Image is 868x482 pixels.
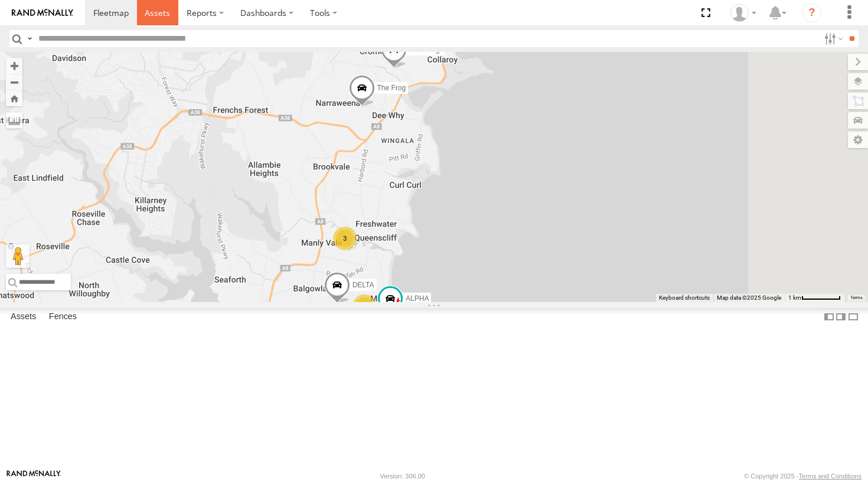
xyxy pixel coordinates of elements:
div: 2 [353,294,376,318]
button: Zoom in [6,58,22,74]
div: myBins Admin [726,4,761,22]
span: Map data ©2025 Google [717,294,781,301]
a: Terms (opens in new tab) [850,296,863,300]
a: Terms and Conditions [799,473,862,480]
span: The Frog [377,84,406,92]
label: Measure [6,112,22,129]
i: ? [802,4,821,22]
button: Zoom Home [6,90,22,106]
label: Dock Summary Table to the Left [823,308,835,325]
div: Version: 306.00 [380,473,425,480]
button: Keyboard shortcuts [659,294,710,302]
button: Zoom out [6,74,22,90]
div: 3 [333,227,357,250]
label: Map Settings [848,132,868,148]
span: 1 km [788,294,801,301]
label: Search Filter Options [820,30,845,47]
span: ALPHA [406,294,429,303]
button: Drag Pegman onto the map to open Street View [6,244,30,268]
label: Hide Summary Table [847,308,859,325]
label: Assets [5,309,42,325]
label: Search Query [25,30,34,47]
a: Visit our Website [6,470,61,482]
div: © Copyright 2025 - [744,473,862,480]
label: Fences [43,309,83,325]
span: DELTA [353,281,374,290]
label: Dock Summary Table to the Right [835,308,847,325]
button: Map scale: 1 km per 63 pixels [785,294,844,302]
img: rand-logo.svg [12,9,73,17]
